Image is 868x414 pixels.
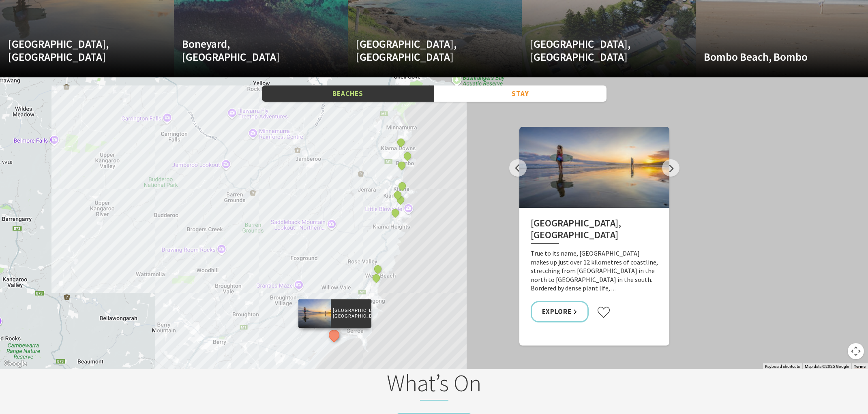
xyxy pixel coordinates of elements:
[2,359,29,369] a: Open this area in Google Maps (opens a new window)
[182,37,314,64] h4: Boneyard, [GEOGRAPHIC_DATA]
[531,249,658,293] p: True to its name, [GEOGRAPHIC_DATA] makes up just over 12 kilometres of coastline, stretching fro...
[402,151,412,161] button: See detail about Boneyard, Kiama
[396,137,406,147] button: See detail about Jones Beach, Kiama Downs
[2,359,29,369] img: Google
[8,37,140,64] h4: [GEOGRAPHIC_DATA], [GEOGRAPHIC_DATA]
[373,264,383,275] button: See detail about Werri Lagoon, Gerringong
[704,50,836,63] h4: Bombo Beach, Bombo
[356,37,488,64] h4: [GEOGRAPHIC_DATA], [GEOGRAPHIC_DATA]
[531,218,658,244] h2: [GEOGRAPHIC_DATA], [GEOGRAPHIC_DATA]
[597,306,611,318] button: Click to favourite Seven Mile Beach, Gerroa
[371,273,381,283] button: See detail about Werri Beach and Point, Gerringong
[396,160,407,171] button: See detail about Bombo Beach, Bombo
[662,159,679,177] button: Next
[531,301,589,322] a: Explore
[509,159,527,177] button: Previous
[434,85,607,102] button: Stay
[275,369,593,401] h2: What’s On
[326,328,341,343] button: See detail about Seven Mile Beach, Gerroa
[854,364,866,369] a: Terms (opens in new tab)
[262,85,434,102] button: Beaches
[331,307,371,320] p: [GEOGRAPHIC_DATA], [GEOGRAPHIC_DATA]
[396,181,407,191] button: See detail about Black Beach, Kiama
[805,364,849,369] span: Map data ©2025 Google
[765,364,800,369] button: Keyboard shortcuts
[530,37,662,64] h4: [GEOGRAPHIC_DATA], [GEOGRAPHIC_DATA]
[390,207,401,218] button: See detail about Easts Beach, Kiama
[392,190,403,200] button: See detail about Surf Beach, Kiama
[848,343,864,359] button: Map camera controls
